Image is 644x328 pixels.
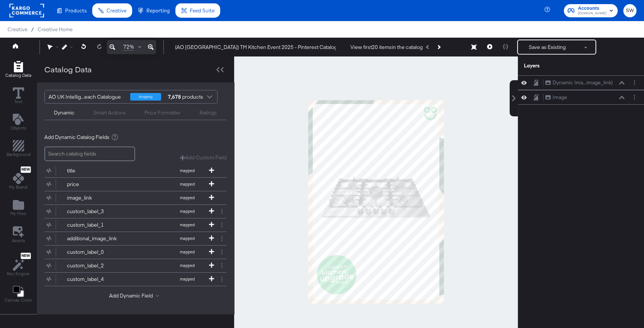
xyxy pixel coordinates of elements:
[44,273,227,286] div: custom_label_4mapped
[433,40,444,54] button: Next Product
[5,297,32,303] span: Canvas Color
[27,26,38,32] span: /
[6,198,31,219] button: Add Files
[8,85,29,107] button: Text
[166,195,208,200] span: mapped
[166,182,208,187] span: mapped
[67,276,122,283] div: custom_label_4
[54,109,75,116] div: Dynamic
[518,40,577,54] button: Save as Existing
[545,79,613,87] button: Dynamic Ima...image_link)
[350,44,423,51] div: View first 20 items in the catalog
[67,167,122,174] div: title
[65,8,87,14] span: Products
[130,93,161,101] div: shopping
[44,178,227,191] div: pricemapped
[630,79,638,87] button: Layer Options
[146,8,170,14] span: Reporting
[44,246,217,259] button: custom_label_0mapped
[626,6,633,15] span: SW
[166,222,208,227] span: mapped
[107,8,126,14] span: Creative
[524,62,601,69] div: Layers
[44,218,227,232] div: custom_label_1mapped
[44,205,217,218] button: custom_label_3mapped
[21,253,31,258] span: New
[44,273,217,286] button: custom_label_4mapped
[7,271,30,277] span: Rec Engine
[44,191,227,204] div: image_linkmapped
[44,146,135,161] input: Search catalog fields
[14,99,23,105] span: Text
[2,251,34,279] button: NewRec Engine
[44,246,227,259] div: custom_label_0mapped
[166,249,208,255] span: mapped
[44,164,227,177] div: titlemapped
[166,168,208,173] span: mapped
[10,211,26,217] span: My Files
[167,90,189,103] div: products
[44,164,217,177] button: titlemapped
[12,238,25,244] span: Assets
[5,165,32,193] button: NewMy Brand
[93,109,126,116] div: Smart Actions
[545,93,568,101] button: Image
[564,4,618,17] button: Accounts[DOMAIN_NAME]
[44,259,227,272] div: custom_label_2mapped
[518,75,644,90] div: Dynamic Ima...image_link)Layer Options
[21,167,31,172] span: New
[1,59,36,81] button: Add Rectangle
[44,191,217,204] button: image_linkmapped
[44,134,110,141] span: Add Dynamic Catalog Fields
[553,94,567,101] div: Image
[49,90,125,103] div: AO UK Intellig...each Catalogue
[44,232,217,245] button: additional_image_linkmapped
[9,184,27,190] span: My Brand
[67,181,122,188] div: price
[67,208,122,215] div: custom_label_3
[38,26,73,32] a: Creative Home
[578,11,606,17] span: [DOMAIN_NAME]
[67,249,122,256] div: custom_label_0
[167,90,182,103] strong: 7,678
[6,151,30,157] span: Background
[145,109,181,116] div: Price Formatter
[11,125,26,131] span: Objects
[67,221,122,229] div: custom_label_1
[44,259,217,272] button: custom_label_2mapped
[166,263,208,268] span: mapped
[578,5,606,12] span: Accounts
[44,205,227,218] div: custom_label_3mapped
[8,26,27,32] span: Creative
[166,276,208,282] span: mapped
[199,109,217,116] div: Ratings
[109,292,162,299] button: Add Dynamic Field
[166,209,208,214] span: mapped
[518,90,644,105] div: ImageLayer Options
[7,224,30,246] button: Assets
[630,93,638,101] button: Layer Options
[6,112,31,133] button: Add Text
[180,154,227,161] button: Add Custom Field
[190,8,215,14] span: Feed Suite
[67,235,122,242] div: additional_image_link
[5,72,31,78] span: Catalog Data
[553,79,613,86] div: Dynamic Ima...image_link)
[166,236,208,241] span: mapped
[2,139,35,160] button: Add Rectangle
[67,194,122,201] div: image_link
[123,43,134,50] span: 72%
[44,218,217,232] button: custom_label_1mapped
[44,64,92,75] div: Catalog Data
[44,232,227,245] div: additional_image_linkmapped
[67,262,122,269] div: custom_label_2
[623,4,636,17] button: SW
[44,178,217,191] button: pricemapped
